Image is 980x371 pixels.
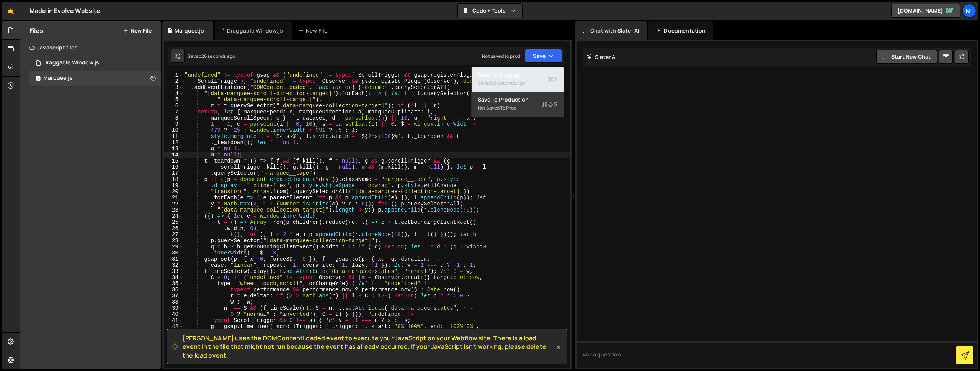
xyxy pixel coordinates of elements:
[575,21,647,40] div: Chat with Slater AI
[164,293,183,299] div: 37
[164,317,183,323] div: 41
[164,336,183,342] div: 44
[164,115,183,121] div: 8
[164,330,183,336] div: 43
[164,127,183,133] div: 10
[525,49,562,63] button: Save
[123,28,152,34] button: New File
[164,164,183,170] div: 16
[164,201,183,207] div: 22
[164,274,183,281] div: 34
[164,84,183,90] div: 3
[164,287,183,293] div: 36
[478,96,557,103] div: Save to Production
[36,76,41,82] span: 1
[164,140,183,146] div: 12
[164,158,183,164] div: 15
[164,231,183,238] div: 27
[164,219,183,225] div: 25
[491,80,525,86] div: 26 seconds ago
[164,207,183,213] div: 23
[482,53,520,59] div: Not saved to prod
[478,71,557,79] div: Save to Staging
[164,152,183,158] div: 14
[478,103,557,113] div: Not saved to prod
[227,27,283,34] div: Draggable Window.js
[164,281,183,287] div: 35
[164,348,183,354] div: 46
[298,27,330,34] div: New File
[164,311,183,317] div: 40
[29,6,101,15] div: Made in Evolve Website
[548,76,557,83] span: S
[20,40,161,55] div: Javascript files
[876,50,937,64] button: Start new chat
[29,71,161,86] div: 17377/48376.js
[164,256,183,262] div: 31
[201,53,235,59] div: 26 seconds ago
[164,176,183,182] div: 18
[164,342,183,348] div: 45
[29,26,43,35] h2: Files
[164,109,183,115] div: 7
[478,79,557,88] div: Saved
[648,21,713,40] div: Documentation
[164,195,183,201] div: 21
[586,53,617,61] h2: Slater AI
[962,4,976,18] a: M-
[164,103,183,109] div: 6
[164,189,183,195] div: 20
[164,268,183,274] div: 33
[43,75,73,82] div: Marquee.js
[164,323,183,330] div: 42
[164,244,183,250] div: 29
[472,92,563,117] button: Save to ProductionS Not saved to prod
[164,262,183,268] div: 32
[164,170,183,176] div: 17
[43,59,99,66] div: Draggable Window.js
[29,55,161,71] div: Draggable Window.js
[164,182,183,189] div: 19
[164,121,183,127] div: 9
[542,100,557,108] span: S
[164,90,183,97] div: 4
[164,238,183,244] div: 28
[2,2,20,20] a: 🤙
[164,354,183,360] div: 47
[164,133,183,140] div: 11
[164,72,183,78] div: 1
[164,299,183,305] div: 38
[891,4,960,18] a: [DOMAIN_NAME]
[188,53,235,59] div: Saved
[164,213,183,219] div: 24
[164,97,183,103] div: 5
[183,334,555,360] span: [PERSON_NAME] uses the DOMContentLoaded event to execute your JavaScript on your Webflow site. Th...
[164,146,183,152] div: 13
[164,78,183,84] div: 2
[164,250,183,256] div: 30
[175,27,204,34] div: Marquee.js
[472,67,563,92] button: Save to StagingS Saved26 seconds ago
[164,305,183,311] div: 39
[458,4,522,18] button: Code + Tools
[164,225,183,231] div: 26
